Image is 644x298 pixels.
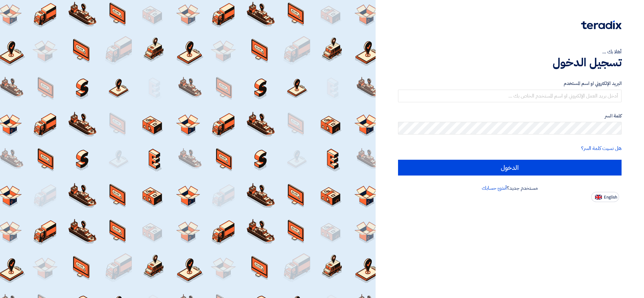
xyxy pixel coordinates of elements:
[398,80,622,87] label: البريد الإلكتروني او اسم المستخدم
[398,48,622,56] div: أهلا بك ...
[581,145,622,152] a: هل نسيت كلمة السر؟
[581,21,622,29] img: Teradix logo
[398,184,622,192] div: مستخدم جديد؟
[591,192,619,202] button: English
[604,195,617,200] span: English
[398,112,622,120] label: كلمة السر
[398,56,622,69] h1: تسجيل الدخول
[398,160,622,176] input: الدخول
[595,195,602,200] img: en-US.png
[482,184,507,192] a: أنشئ حسابك
[398,90,622,102] input: أدخل بريد العمل الإلكتروني او اسم المستخدم الخاص بك ...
